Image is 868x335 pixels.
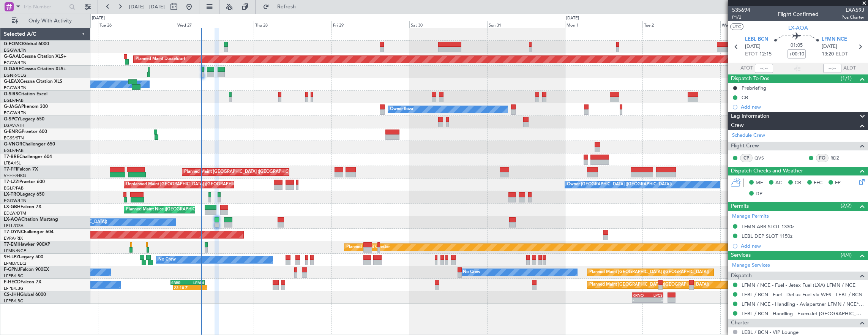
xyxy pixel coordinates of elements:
[4,92,47,96] a: G-SIRSCitation Excel
[742,85,766,91] div: Prebriefing
[4,42,23,46] span: G-FOMO
[4,148,24,153] a: EGLF/FAB
[566,15,579,22] div: [DATE]
[136,54,185,65] div: Planned Maint Dusseldorf
[567,179,672,190] div: Owner [GEOGRAPHIC_DATA] ([GEOGRAPHIC_DATA])
[841,74,852,82] span: (1/1)
[756,190,762,198] span: DP
[4,180,19,184] span: T7-LZZI
[745,36,768,43] span: LEBL BCN
[4,267,20,272] span: F-GPNJ
[742,310,864,317] a: LEBL / BCN - Handling - ExecuJet [GEOGRAPHIC_DATA] [PERSON_NAME]/BCN
[742,291,862,298] a: LEBL / BCN - Fuel - DeLux Fuel via WFS - LEBL / BCN
[731,121,744,130] span: Crew
[4,155,19,159] span: T7-BRE
[190,285,207,290] div: -
[4,286,24,291] a: LFPB/LBG
[4,92,18,96] span: G-SIRS
[731,74,769,83] span: Dispatch To-Dos
[4,242,50,247] a: T7-EMIHawker 900XP
[390,104,413,115] div: Owner Ibiza
[843,65,856,72] span: ALDT
[759,51,772,58] span: 12:15
[4,73,27,78] a: EGNR/CEG
[740,154,753,162] div: CP
[4,98,24,103] a: EGLF/FAB
[732,132,765,139] a: Schedule Crew
[158,254,176,265] div: No Crew
[4,135,24,141] a: EGSS/STN
[4,142,22,147] span: G-VNOR
[648,293,663,297] div: LPCS
[589,267,709,278] div: Planned Maint [GEOGRAPHIC_DATA] ([GEOGRAPHIC_DATA])
[731,251,751,260] span: Services
[4,54,66,59] a: G-GAALCessna Citation XLS+
[742,223,794,230] div: LFMN ARR SLOT 1330z
[4,104,21,109] span: G-JAGA
[4,67,66,71] a: G-GARECessna Citation XLS+
[740,65,753,72] span: ATOT
[4,117,20,122] span: G-SPCY
[409,21,487,28] div: Sat 30
[795,179,801,187] span: CR
[4,210,26,216] a: EDLW/DTM
[4,85,27,91] a: EGGW/LTN
[775,179,782,187] span: AC
[732,6,750,14] span: 535694
[20,18,80,24] span: Only With Activity
[745,51,758,58] span: ETOT
[4,160,21,166] a: LTBA/ISL
[4,205,21,209] span: LX-GBH
[171,280,188,285] div: SBBR
[4,205,41,209] a: LX-GBHFalcon 7X
[731,142,759,150] span: Flight Crew
[184,166,311,178] div: Planned Maint [GEOGRAPHIC_DATA] ([GEOGRAPHIC_DATA] Intl)
[4,180,45,184] a: T7-LZZIPraetor 600
[346,242,390,253] div: Planned Maint Chester
[174,285,190,290] div: 23:18 Z
[4,60,27,66] a: EGGW/LTN
[742,301,864,307] a: LFMN / NCE - Handling - Aviapartner LFMN / NCE*****MY HANDLING****
[841,14,864,21] span: Pos Charter
[4,242,19,247] span: T7-EMI
[822,43,837,51] span: [DATE]
[4,192,44,197] a: LX-TROLegacy 650
[129,3,165,10] span: [DATE] - [DATE]
[4,185,24,191] a: EGLF/FAB
[4,167,17,172] span: T7-FFI
[176,21,254,28] div: Wed 27
[4,230,21,234] span: T7-DYN
[4,198,27,204] a: EGGW/LTN
[778,10,819,18] div: Flight Confirmed
[4,267,49,272] a: F-GPNJFalcon 900EX
[188,280,204,285] div: LFMN
[8,15,82,27] button: Only With Activity
[648,298,663,302] div: -
[126,204,211,215] div: Planned Maint Nice ([GEOGRAPHIC_DATA])
[841,202,852,210] span: (2/2)
[822,51,834,58] span: 13:20
[4,217,21,222] span: LX-AOA
[835,179,841,187] span: FP
[755,64,773,73] input: --:--
[259,1,305,13] button: Refresh
[4,261,26,266] a: LFMD/CEQ
[23,1,67,13] input: Trip Number
[4,230,54,234] a: T7-DYNChallenger 604
[4,123,24,128] a: LGAV/ATH
[4,223,24,229] a: LELL/QSA
[822,36,847,43] span: LFMN NCE
[4,248,26,254] a: LFMN/NCE
[4,255,43,259] a: 9H-LPZLegacy 500
[741,243,864,249] div: Add new
[4,130,22,134] span: G-ENRG
[4,142,55,147] a: G-VNORChallenger 650
[642,21,720,28] div: Tue 2
[4,273,24,279] a: LFPB/LBG
[4,235,23,241] a: EVRA/RIX
[741,104,864,110] div: Add new
[4,167,38,172] a: T7-FFIFalcon 7X
[98,21,176,28] div: Tue 26
[841,6,864,14] span: LXA59J
[816,154,829,162] div: FO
